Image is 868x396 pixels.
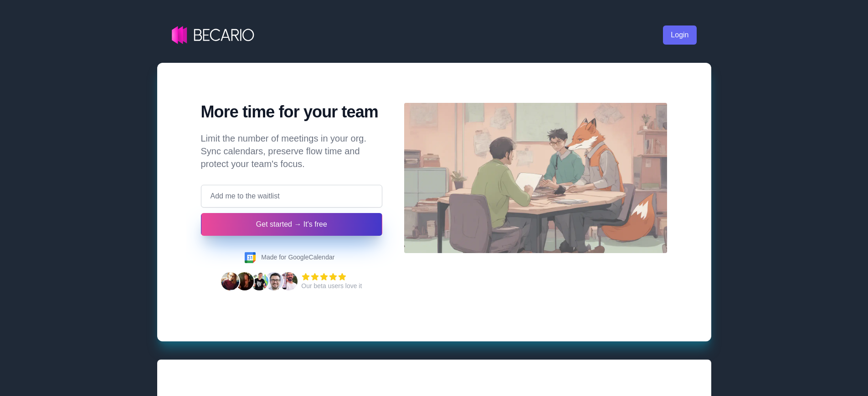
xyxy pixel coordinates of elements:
a: Login [663,25,696,45]
nav: Top [157,7,711,63]
p: Limit the number of meetings in your org. Sync calendars, preserve flow time and protect your tea... [201,132,383,170]
div: Made for Google [239,247,344,269]
img: some [245,252,256,263]
div: Our beta users love it [301,281,362,290]
input: Add me to the waitlist [201,185,383,208]
button: Get started → It's free [201,213,383,236]
span: Calendar [309,254,335,261]
h1: More time for your team [201,103,383,121]
img: An app for people who hate unproductive meetings [404,103,667,253]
